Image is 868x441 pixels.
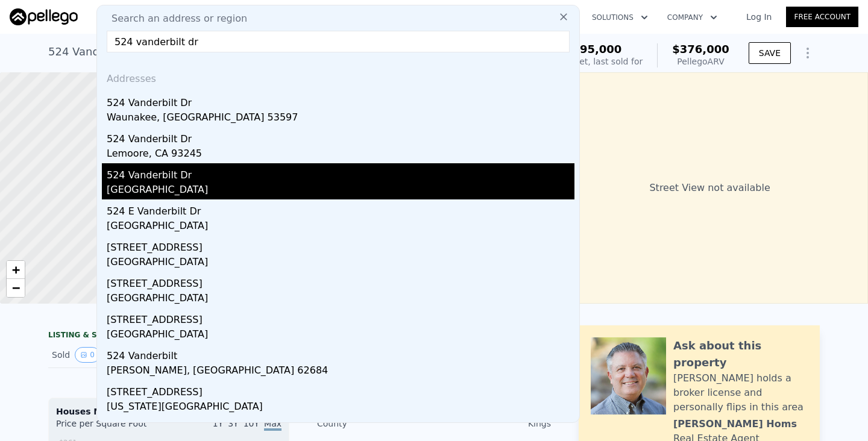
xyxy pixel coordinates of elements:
[107,308,574,327] div: [STREET_ADDRESS]
[673,417,797,431] div: [PERSON_NAME] Homs
[673,371,808,414] div: [PERSON_NAME] holds a broker license and personally flips in this area
[12,280,20,295] span: −
[544,55,643,67] div: Off Market, last sold for
[7,261,25,279] a: Zoom in
[672,43,729,55] span: $376,000
[107,31,570,52] input: Enter an address, city, region, neighborhood or zip code
[56,418,169,437] div: Price per Square Foot
[228,419,238,428] span: 3Y
[107,236,574,255] div: [STREET_ADDRESS]
[213,419,223,428] span: 1Y
[107,344,574,363] div: 524 Vanderbilt
[52,347,159,363] div: Sold
[107,110,574,127] div: Waunakee, [GEOGRAPHIC_DATA] 53597
[107,199,574,219] div: 524 E Vanderbilt Dr
[107,327,574,344] div: [GEOGRAPHIC_DATA]
[75,347,100,363] button: View historical data
[786,7,858,27] a: Free Account
[107,183,574,199] div: [GEOGRAPHIC_DATA]
[56,405,281,418] div: Houses Median Sale
[552,72,868,304] div: Street View not available
[102,11,247,26] span: Search an address or region
[434,418,551,430] div: Kings
[658,7,727,28] button: Company
[565,43,622,55] span: $395,000
[244,419,259,428] span: 10Y
[107,91,574,110] div: 524 Vanderbilt Dr
[672,55,729,67] div: Pellego ARV
[264,419,281,431] span: Max
[48,330,289,342] div: LISTING & SALE HISTORY
[107,291,574,308] div: [GEOGRAPHIC_DATA]
[107,127,574,146] div: 524 Vanderbilt Dr
[10,8,78,25] img: Pellego
[749,42,791,64] button: SAVE
[582,7,658,28] button: Solutions
[107,272,574,291] div: [STREET_ADDRESS]
[48,43,258,60] div: 524 Vanderbilt Dr , Lemoore , CA 93245
[732,11,786,23] a: Log In
[107,399,574,416] div: [US_STATE][GEOGRAPHIC_DATA]
[12,262,20,277] span: +
[107,416,574,436] div: 524 Vanderbilt St
[7,279,25,297] a: Zoom out
[796,41,820,65] button: Show Options
[107,363,574,380] div: [PERSON_NAME], [GEOGRAPHIC_DATA] 62684
[102,62,574,91] div: Addresses
[107,146,574,163] div: Lemoore, CA 93245
[107,380,574,399] div: [STREET_ADDRESS]
[107,255,574,272] div: [GEOGRAPHIC_DATA]
[107,219,574,236] div: [GEOGRAPHIC_DATA]
[107,163,574,183] div: 524 Vanderbilt Dr
[673,337,808,371] div: Ask about this property
[317,418,434,430] div: County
